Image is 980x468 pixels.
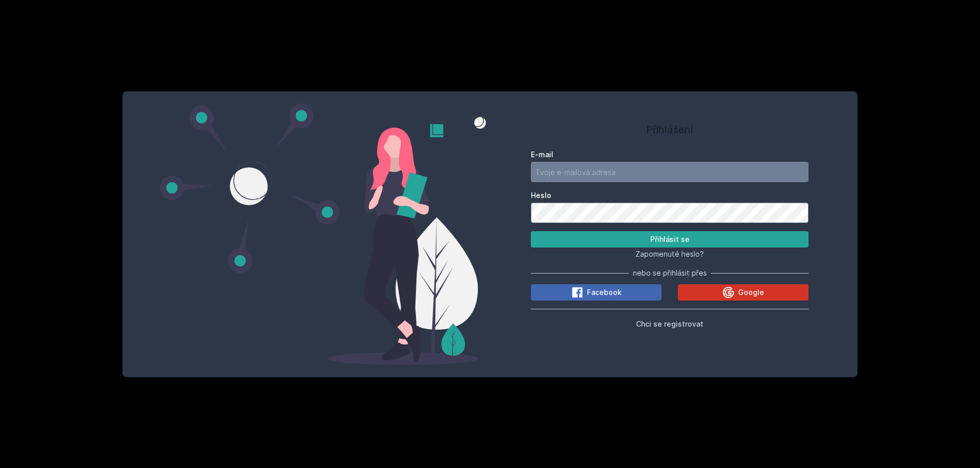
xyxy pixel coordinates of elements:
[531,231,808,248] button: Přihlásit se
[635,250,704,258] span: Zapomenuté heslo?
[531,284,661,301] button: Facebook
[587,287,622,298] span: Facebook
[633,268,707,278] span: nebo se přihlásit přes
[636,317,703,330] button: Chci se registrovat
[531,150,808,160] label: E-mail
[636,319,703,328] span: Chci se registrovat
[678,284,808,301] button: Google
[531,190,808,201] label: Heslo
[531,122,808,137] h1: Přihlášení
[531,162,808,182] input: Tvoje e-mailová adresa
[738,287,764,298] span: Google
